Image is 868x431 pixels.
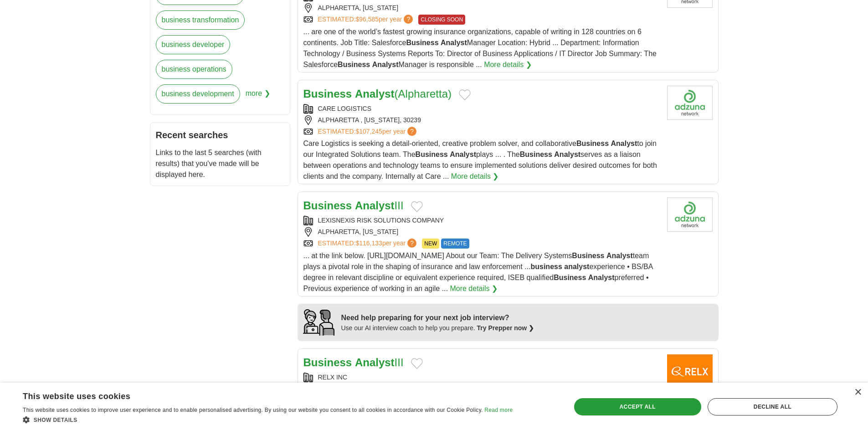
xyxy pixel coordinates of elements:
strong: Business [338,61,370,68]
div: ALPHARETTA, [US_STATE] [303,227,660,237]
strong: Business [554,274,586,281]
span: ? [404,15,413,24]
span: more ❯ [246,84,270,109]
strong: Business [576,140,609,147]
span: $116,133 [355,239,382,247]
span: ? [407,127,416,136]
div: This website uses cookies [23,388,490,402]
strong: business [530,263,562,270]
span: NEW [422,239,439,249]
img: Company logo [667,86,713,120]
strong: Analyst [611,140,637,147]
button: Add to favorite jobs [459,89,471,100]
a: More details ❯ [484,59,532,70]
div: ALPHARETTA, [US_STATE] [303,3,660,13]
a: More details ❯ [450,283,498,294]
div: Decline all [708,398,837,415]
button: Add to favorite jobs [411,358,423,369]
span: This website uses cookies to improve user experience and to enable personalised advertising. By u... [23,407,483,413]
a: ESTIMATED:$96,585per year? [318,15,415,25]
strong: Business [520,151,552,158]
a: business transformation [156,10,245,30]
div: Accept all [574,398,701,415]
a: Business AnalystIII [303,356,404,369]
strong: Business [572,252,604,260]
img: RELX Group logo [667,354,713,389]
span: ? [407,239,416,248]
strong: Business [303,356,352,369]
strong: Analyst [554,151,580,158]
strong: Analyst [355,88,395,100]
span: CLOSING SOON [418,15,465,25]
a: RELX INC [318,374,348,381]
div: Show details [23,415,513,424]
a: business developer [156,35,231,54]
a: ESTIMATED:$116,133per year? [318,239,419,249]
a: business development [156,84,240,104]
span: $107,245 [355,128,382,135]
strong: Analyst [588,274,615,281]
span: ... at the link below. [URL][DOMAIN_NAME] About our Team: The Delivery Systems team plays a pivot... [303,252,653,292]
a: More details ❯ [451,171,499,182]
span: Show details [34,417,77,423]
div: ALPHARETTA , [US_STATE], 30239 [303,115,660,125]
a: business operations [156,60,232,79]
strong: Analyst [450,151,476,158]
p: Links to the last 5 searches (with results) that you've made will be displayed here. [156,147,284,180]
div: Close [854,389,861,396]
div: CARE LOGISTICS [303,104,660,114]
button: Add to favorite jobs [411,201,423,212]
span: Care Logistics is seeking a detail-oriented, creative problem solver, and collaborative to join o... [303,140,657,180]
strong: Analyst [355,199,395,212]
strong: Business [303,88,352,100]
a: Try Prepper now ❯ [477,324,534,332]
strong: Analyst [606,252,633,260]
a: Business AnalystIII [303,199,404,212]
strong: analyst [564,263,589,270]
span: ... are one of the world’s fastest growing insurance organizations, capable of writing in 128 cou... [303,28,657,68]
a: ESTIMATED:$107,245per year? [318,127,419,136]
a: Business Analyst(Alpharetta) [303,88,452,100]
strong: Business [303,199,352,212]
strong: Business [416,151,448,158]
div: Need help preparing for your next job interview? [341,312,534,323]
strong: Business [406,39,438,47]
a: Read more, opens a new window [484,407,513,413]
strong: Analyst [372,61,399,68]
strong: Analyst [441,39,467,47]
div: Use our AI interview coach to help you prepare. [341,323,534,333]
strong: Analyst [355,356,395,369]
span: $96,585 [355,16,379,23]
h2: Recent searches [156,128,284,142]
span: REMOTE [441,239,469,249]
div: LEXISNEXIS RISK SOLUTIONS COMPANY [303,216,660,225]
img: Company logo [667,197,713,232]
